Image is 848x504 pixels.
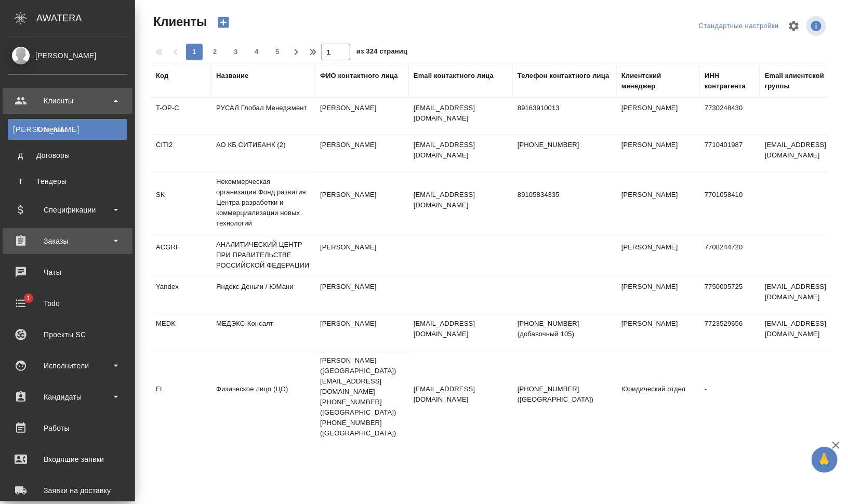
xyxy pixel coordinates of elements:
[8,119,127,140] a: [PERSON_NAME]Клиенты
[211,14,236,31] button: Создать
[228,47,244,57] span: 3
[616,184,699,221] td: [PERSON_NAME]
[248,47,265,57] span: 4
[518,140,611,150] p: [PHONE_NUMBER]
[315,98,408,134] td: [PERSON_NAME]
[699,184,760,221] td: 7701058410
[211,135,315,171] td: АО КБ СИТИБАНК (2)
[8,264,127,280] div: Чаты
[699,135,760,171] td: 7710401987
[315,184,408,221] td: [PERSON_NAME]
[8,389,127,405] div: Кандидаты
[518,384,611,405] p: [PHONE_NUMBER] ([GEOGRAPHIC_DATA])
[248,44,265,60] button: 4
[696,18,781,34] div: split button
[8,296,127,311] div: Todo
[315,135,408,171] td: [PERSON_NAME]
[705,71,754,91] div: ИНН контрагента
[8,358,127,374] div: Исполнители
[616,379,699,415] td: Юридический отдел
[781,14,806,38] span: Настроить таблицу
[816,449,833,471] span: 🙏
[616,135,699,171] td: [PERSON_NAME]
[8,93,127,109] div: Клиенты
[211,171,315,234] td: Некоммерческая организация Фонд развития Центра разработки и коммерциализации новых технологий
[699,276,760,313] td: 7750005725
[8,171,127,192] a: ТТендеры
[518,71,609,81] div: Телефон контактного лица
[3,322,132,348] a: Проекты SC
[13,124,122,135] div: Клиенты
[3,446,132,472] a: Входящие заявки
[269,47,286,57] span: 5
[228,44,244,60] button: 3
[518,103,611,113] p: 89163910013
[806,16,828,36] span: Посмотреть информацию
[8,50,127,61] div: [PERSON_NAME]
[414,319,507,339] p: [EMAIL_ADDRESS][DOMAIN_NAME]
[211,98,315,134] td: РУСАЛ Глобал Менеджмент
[211,313,315,350] td: МЕДЭКС-Консалт
[151,276,211,313] td: Yandex
[699,237,760,273] td: 7708244720
[13,150,122,161] div: Договоры
[8,452,127,467] div: Входящие заявки
[151,313,211,350] td: MEDK
[699,98,760,134] td: 7730248430
[151,135,211,171] td: CITI2
[315,276,408,313] td: [PERSON_NAME]
[315,237,408,273] td: [PERSON_NAME]
[207,47,223,57] span: 2
[211,379,315,415] td: Физическое лицо (ЦО)
[151,14,207,30] span: Клиенты
[8,233,127,249] div: Заказы
[3,415,132,441] a: Работы
[414,71,494,81] div: Email контактного лица
[8,202,127,218] div: Спецификации
[616,276,699,313] td: [PERSON_NAME]
[812,447,838,473] button: 🙏
[151,379,211,415] td: FL
[3,259,132,285] a: Чаты
[8,327,127,342] div: Проекты SC
[156,71,168,81] div: Код
[315,313,408,350] td: [PERSON_NAME]
[414,103,507,124] p: [EMAIL_ADDRESS][DOMAIN_NAME]
[216,71,248,81] div: Название
[518,190,611,200] p: 89105834335
[151,184,211,221] td: SK
[616,98,699,134] td: [PERSON_NAME]
[3,290,132,316] a: 1Todo
[20,293,36,303] span: 1
[8,420,127,436] div: Работы
[211,234,315,276] td: АНАЛИТИЧЕСКИЙ ЦЕНТР ПРИ ПРАВИТЕЛЬСТВЕ РОССИЙСКОЙ ФЕДЕРАЦИИ
[518,319,611,339] p: [PHONE_NUMBER] (добавочный 105)
[3,478,132,503] a: Заявки на доставку
[356,45,407,60] span: из 324 страниц
[621,71,694,91] div: Клиентский менеджер
[315,350,408,444] td: [PERSON_NAME] ([GEOGRAPHIC_DATA]) [EMAIL_ADDRESS][DOMAIN_NAME] [PHONE_NUMBER] ([GEOGRAPHIC_DATA])...
[414,190,507,210] p: [EMAIL_ADDRESS][DOMAIN_NAME]
[320,71,398,81] div: ФИО контактного лица
[211,276,315,313] td: Яндекс Деньги / ЮМани
[765,71,848,91] div: Email клиентской группы
[616,237,699,273] td: [PERSON_NAME]
[699,313,760,350] td: 7723529656
[414,384,507,405] p: [EMAIL_ADDRESS][DOMAIN_NAME]
[151,98,211,134] td: T-OP-C
[36,8,135,29] div: AWATERA
[8,145,127,166] a: ДДоговоры
[8,483,127,498] div: Заявки на доставку
[269,44,286,60] button: 5
[616,313,699,350] td: [PERSON_NAME]
[151,237,211,273] td: ACGRF
[13,176,122,187] div: Тендеры
[207,44,223,60] button: 2
[699,379,760,415] td: -
[414,140,507,161] p: [EMAIL_ADDRESS][DOMAIN_NAME]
